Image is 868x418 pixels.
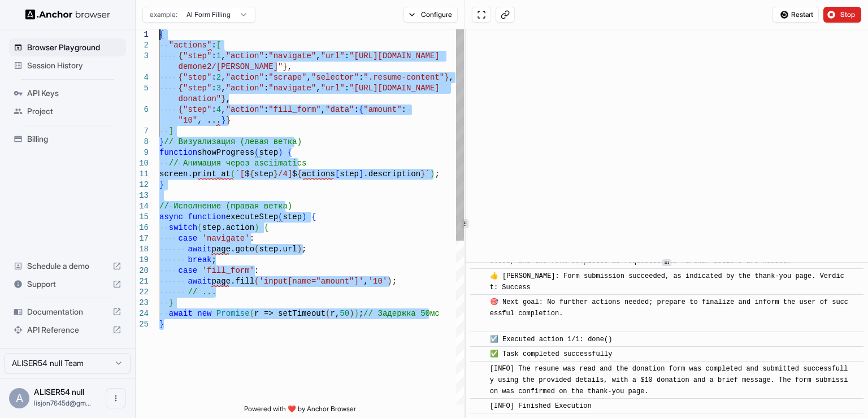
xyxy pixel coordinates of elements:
[264,223,268,232] span: {
[159,137,164,146] span: }
[490,365,848,395] span: [INFO] The resume was read and the donation form was completed and submitted successfully using t...
[226,94,231,103] span: ,
[226,116,231,125] span: }
[791,10,813,19] span: Restart
[278,148,283,157] span: )
[331,309,340,318] span: r,
[490,350,613,358] span: ✅ Task completed successfully
[136,147,149,158] div: 9
[27,42,121,53] span: Browser Playground
[476,334,481,345] span: ​
[169,159,307,168] span: // Анимация через asciimatics
[221,116,225,125] span: }
[211,84,216,93] span: :
[25,9,110,20] img: Anchor Logo
[268,51,316,60] span: "navigate"
[197,148,254,157] span: showProgress
[136,201,149,212] div: 14
[211,105,216,114] span: :
[159,148,197,157] span: function
[136,212,149,223] div: 15
[159,202,292,211] span: // Исполнение (правая ветка)
[136,126,149,137] div: 7
[321,51,345,60] span: "url"
[34,399,91,407] span: lisjon7645d@gmail.com
[216,84,221,93] span: 3
[283,212,302,221] span: step
[250,234,254,243] span: :
[254,309,325,318] span: r => setTimeout
[136,29,149,40] div: 1
[169,298,173,307] span: }
[202,266,254,275] span: 'fill_form'
[159,169,231,178] span: screen.print_at
[188,255,211,264] span: break
[188,277,211,286] span: await
[136,51,149,62] div: 3
[221,105,225,114] span: ,
[268,73,306,82] span: "scrape"
[221,84,225,93] span: ,
[183,84,211,93] span: "step"
[197,309,211,318] span: new
[9,130,126,148] div: Billing
[297,245,302,254] span: )
[244,404,356,418] span: Powered with ❤️ by Anchor Browser
[202,223,254,232] span: step.action
[9,56,126,75] div: Session History
[216,73,221,82] span: 2
[211,73,216,82] span: :
[245,169,249,178] span: $
[159,30,164,39] span: {
[183,51,211,60] span: "step"
[264,73,268,82] span: :
[392,277,397,286] span: ;
[354,105,359,114] span: :
[476,271,481,282] span: ​
[363,105,401,114] span: "amount"
[183,105,211,114] span: "step"
[772,7,819,23] button: Restart
[321,105,325,114] span: ,
[221,51,225,60] span: ,
[27,133,121,145] span: Billing
[188,212,225,221] span: function
[349,51,440,60] span: "[URL][DOMAIN_NAME]
[136,298,149,308] div: 23
[254,266,259,275] span: :
[254,277,259,286] span: (
[202,234,250,243] span: 'navigate'
[354,309,359,318] span: )
[179,84,183,93] span: {
[136,169,149,180] div: 11
[449,73,454,82] span: ,
[159,320,164,329] span: }
[216,41,221,50] span: [
[387,277,392,286] span: )
[136,180,149,190] div: 12
[136,276,149,287] div: 21
[188,288,216,297] span: // ...
[179,116,198,125] span: "10"
[136,287,149,298] div: 22
[496,7,515,23] button: Copy live view URL
[363,277,368,286] span: ,
[283,62,287,71] span: }
[274,169,278,178] span: }
[311,73,359,82] span: "selector"
[136,104,149,115] div: 6
[27,306,108,317] span: Documentation
[278,212,283,221] span: (
[264,84,268,93] span: :
[136,40,149,51] div: 2
[221,73,225,82] span: ,
[823,7,861,23] button: Stop
[363,309,439,318] span: // Задержка 50мс
[197,116,221,125] span: , ...
[476,297,481,308] span: ​
[426,169,430,178] span: `
[325,105,354,114] span: "data"
[9,321,126,339] div: API Reference
[9,84,126,102] div: API Keys
[179,62,283,71] span: demone2/[PERSON_NAME]"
